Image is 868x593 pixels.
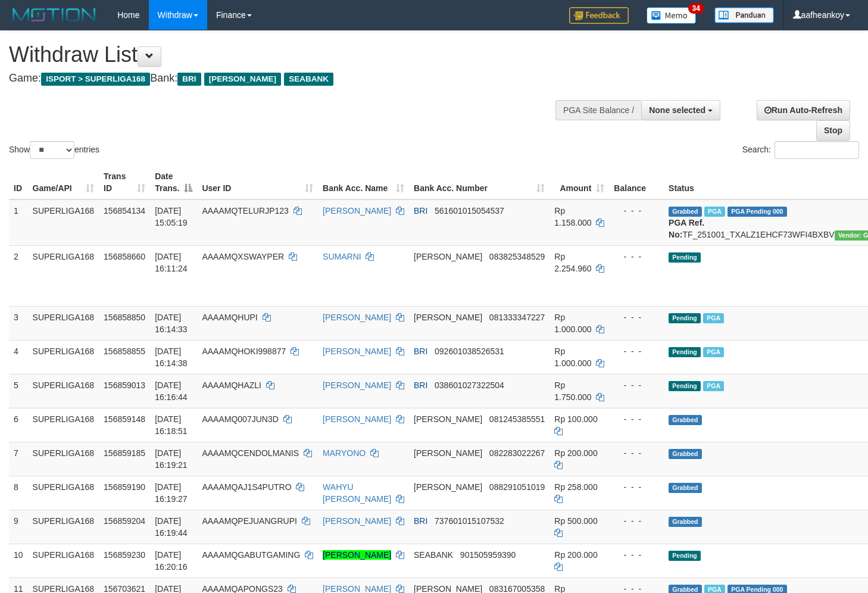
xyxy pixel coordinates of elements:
th: Amount: activate to sort column ascending [549,166,609,199]
span: [PERSON_NAME] [204,73,281,86]
th: Trans ID: activate to sort column ascending [99,166,150,199]
td: SUPERLIGA168 [28,544,99,578]
span: Marked by aafsengchandara [703,347,724,357]
div: - - - [614,413,659,425]
th: Bank Acc. Name: activate to sort column ascending [318,166,409,199]
span: 156859204 [104,516,145,526]
input: Search: [775,141,859,159]
div: - - - [614,379,659,391]
td: SUPERLIGA168 [28,245,99,306]
a: WAHYU [PERSON_NAME] [323,482,391,504]
div: PGA Site Balance / [555,100,641,120]
span: 156854134 [104,206,145,216]
label: Search: [742,141,859,159]
span: [DATE] 16:14:38 [155,347,188,368]
span: AAAAMQAJ1S4PUTRO [202,482,291,492]
button: None selected [641,100,720,120]
a: [PERSON_NAME] [323,516,391,526]
span: Pending [669,551,701,561]
label: Show entries [9,141,99,159]
span: Copy 038601027322504 to clipboard [435,380,504,390]
span: [DATE] 16:19:27 [155,482,188,504]
span: Copy 092601038526531 to clipboard [435,347,504,356]
span: 156858855 [104,347,145,356]
span: 34 [688,3,704,14]
div: - - - [614,549,659,561]
span: [DATE] 16:18:51 [155,414,188,436]
div: - - - [614,311,659,323]
span: Grabbed [669,415,702,425]
span: Copy 088291051019 to clipboard [489,482,545,492]
select: Showentries [30,141,74,159]
span: Marked by aafsengchandara [704,207,725,217]
a: [PERSON_NAME] [323,414,391,424]
span: Copy 081245385551 to clipboard [489,414,545,424]
a: [PERSON_NAME] [323,347,391,356]
td: 2 [9,245,28,306]
span: Pending [669,252,701,263]
th: Date Trans.: activate to sort column descending [150,166,197,199]
span: AAAAMQHOKI998877 [202,347,286,356]
span: Copy 083825348529 to clipboard [489,252,545,261]
span: Grabbed [669,449,702,459]
span: 156858850 [104,313,145,322]
h1: Withdraw List [9,43,567,67]
td: SUPERLIGA168 [28,306,99,340]
span: Marked by aafsengchandara [703,381,724,391]
b: PGA Ref. No: [669,218,704,239]
span: BRI [414,347,427,356]
span: [DATE] 16:20:16 [155,550,188,572]
th: User ID: activate to sort column ascending [197,166,318,199]
span: Copy 901505959390 to clipboard [460,550,516,560]
td: 4 [9,340,28,374]
span: 156859185 [104,448,145,458]
span: [DATE] 16:11:24 [155,252,188,273]
span: Rp 258.000 [554,482,597,492]
a: [PERSON_NAME] [323,313,391,322]
span: Rp 1.158.000 [554,206,591,227]
td: SUPERLIGA168 [28,408,99,442]
img: MOTION_logo.png [9,6,99,24]
span: Rp 2.254.960 [554,252,591,273]
td: 7 [9,442,28,476]
span: [PERSON_NAME] [414,448,482,458]
span: Rp 1.000.000 [554,347,591,368]
span: Rp 200.000 [554,448,597,458]
span: AAAAMQHAZLI [202,380,261,390]
span: AAAAMQTELURJP123 [202,206,289,216]
span: 156859230 [104,550,145,560]
span: AAAAMQPEJUANGRUPI [202,516,296,526]
span: Grabbed [669,517,702,527]
span: ISPORT > SUPERLIGA168 [41,73,150,86]
span: 156859013 [104,380,145,390]
span: Pending [669,381,701,391]
span: AAAAMQGABUTGAMING [202,550,300,560]
span: Rp 100.000 [554,414,597,424]
span: Rp 1.750.000 [554,380,591,402]
a: SUMARNI [323,252,361,261]
a: [PERSON_NAME] [323,380,391,390]
span: 156859148 [104,414,145,424]
td: 3 [9,306,28,340]
span: Rp 200.000 [554,550,597,560]
span: BRI [414,380,427,390]
span: [DATE] 16:19:44 [155,516,188,538]
span: AAAAMQCENDOLMANIS [202,448,299,458]
th: Game/API: activate to sort column ascending [28,166,99,199]
span: PGA Pending [728,207,787,217]
a: MARYONO [323,448,366,458]
td: SUPERLIGA168 [28,510,99,544]
span: Copy 737601015107532 to clipboard [435,516,504,526]
span: [DATE] 16:16:44 [155,380,188,402]
span: None selected [649,105,705,115]
img: panduan.png [714,7,774,23]
td: 9 [9,510,28,544]
span: SEABANK [414,550,453,560]
span: [PERSON_NAME] [414,252,482,261]
td: 1 [9,199,28,246]
div: - - - [614,447,659,459]
a: [PERSON_NAME] [323,206,391,216]
span: BRI [177,73,201,86]
h4: Game: Bank: [9,73,567,85]
span: [PERSON_NAME] [414,414,482,424]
